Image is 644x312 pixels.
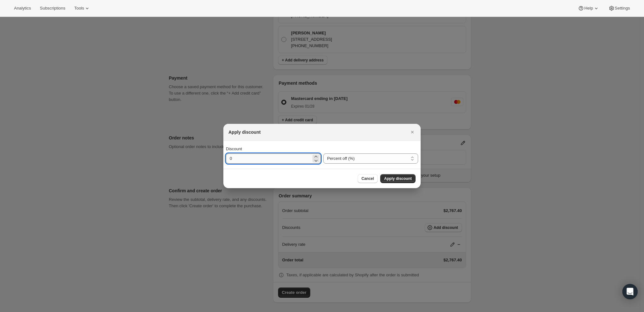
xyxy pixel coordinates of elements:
[574,4,603,13] button: Help
[10,4,35,13] button: Analytics
[74,6,84,11] span: Tools
[622,284,638,299] div: Open Intercom Messenger
[380,174,416,183] button: Apply discount
[36,4,69,13] button: Subscriptions
[14,6,31,11] span: Analytics
[361,176,374,181] span: Cancel
[615,6,630,11] span: Settings
[605,4,634,13] button: Settings
[226,146,242,151] span: Discount
[408,128,417,137] button: Close
[384,176,412,181] span: Apply discount
[228,129,261,135] h2: Apply discount
[584,6,593,11] span: Help
[40,6,65,11] span: Subscriptions
[70,4,94,13] button: Tools
[358,174,378,183] button: Cancel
